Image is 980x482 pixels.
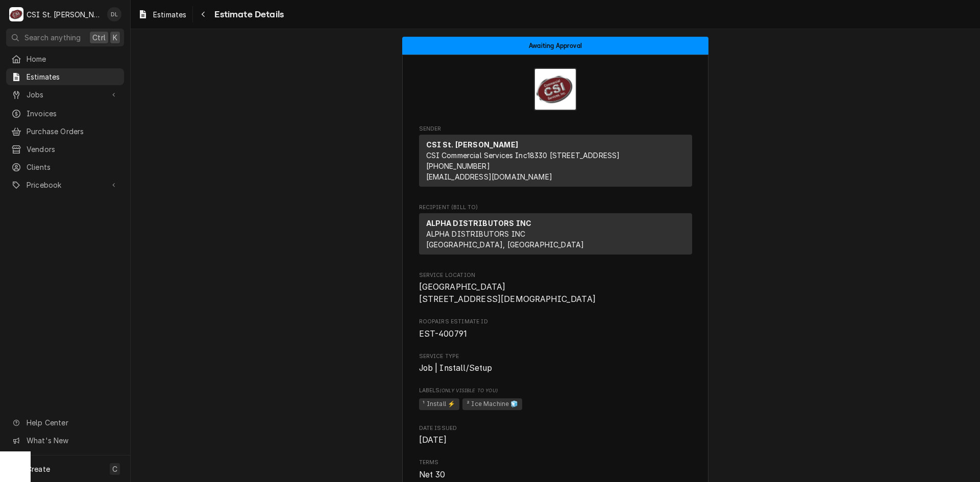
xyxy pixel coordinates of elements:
[419,329,468,339] span: EST-400791
[419,387,692,395] span: Labels
[6,68,124,85] a: Estimates
[462,398,522,411] span: ² Ice Machine 🧊
[113,32,117,43] span: K
[27,465,50,473] span: Create
[107,7,121,21] div: David Lindsey's Avatar
[426,151,620,160] span: CSI Commercial Services Inc18330 [STREET_ADDRESS]
[134,6,190,23] a: Estimates
[529,42,582,49] span: Awaiting Approval
[439,388,497,393] span: (Only Visible to You)
[92,32,106,43] span: Ctrl
[419,204,692,259] div: Estimate Recipient
[9,7,23,21] div: C
[419,282,596,304] span: [GEOGRAPHIC_DATA] [STREET_ADDRESS][DEMOGRAPHIC_DATA]
[426,140,518,149] strong: CSI St. [PERSON_NAME]
[419,470,446,479] span: Net 30
[419,397,692,412] span: [object Object]
[419,363,493,373] span: Job | Install/Setup
[211,8,284,21] span: Estimate Details
[419,469,692,481] span: Terms
[419,459,692,467] span: Terms
[419,125,692,191] div: Estimate Sender
[6,414,124,431] a: Go to Help Center
[534,68,577,111] img: Logo
[9,7,23,21] div: CSI St. Louis's Avatar
[6,432,124,449] a: Go to What's New
[419,271,692,280] span: Service Location
[402,37,708,55] div: Status
[419,459,692,480] div: Terms
[419,398,460,411] span: ¹ Install ⚡️
[419,328,692,340] span: Roopairs Estimate ID
[27,54,119,64] span: Home
[419,352,692,374] div: Service Type
[419,435,447,445] span: [DATE]
[419,213,692,255] div: Recipient (Bill To)
[6,141,124,158] a: Vendors
[419,281,692,305] span: Service Location
[27,417,118,428] span: Help Center
[27,180,104,190] span: Pricebook
[27,71,119,82] span: Estimates
[419,352,692,361] span: Service Type
[112,464,117,474] span: C
[419,135,692,187] div: Sender
[426,172,552,181] a: [EMAIL_ADDRESS][DOMAIN_NAME]
[419,362,692,374] span: Service Type
[107,7,121,21] div: DL
[426,162,490,170] a: [PHONE_NUMBER]
[419,213,692,259] div: Recipient (Bill To)
[27,89,104,100] span: Jobs
[27,126,119,137] span: Purchase Orders
[6,105,124,122] a: Invoices
[195,6,211,22] button: Navigate back
[27,108,119,119] span: Invoices
[27,9,102,20] div: CSI St. [PERSON_NAME]
[27,435,118,446] span: What's New
[6,86,124,103] a: Go to Jobs
[419,434,692,446] span: Date Issued
[419,204,692,212] span: Recipient (Bill To)
[419,135,692,191] div: Sender
[426,230,584,249] span: ALPHA DISTRIBUTORS INC [GEOGRAPHIC_DATA], [GEOGRAPHIC_DATA]
[153,9,186,20] span: Estimates
[6,29,124,46] button: Search anythingCtrlK
[426,219,532,227] strong: ALPHA DISTRIBUTORS INC
[6,159,124,175] a: Clients
[6,50,124,67] a: Home
[419,318,692,340] div: Roopairs Estimate ID
[6,176,124,193] a: Go to Pricebook
[419,318,692,326] span: Roopairs Estimate ID
[419,125,692,133] span: Sender
[419,424,692,433] span: Date Issued
[419,424,692,446] div: Date Issued
[419,271,692,306] div: Service Location
[419,387,692,412] div: [object Object]
[27,162,119,172] span: Clients
[27,144,119,155] span: Vendors
[6,123,124,140] a: Purchase Orders
[24,32,81,43] span: Search anything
